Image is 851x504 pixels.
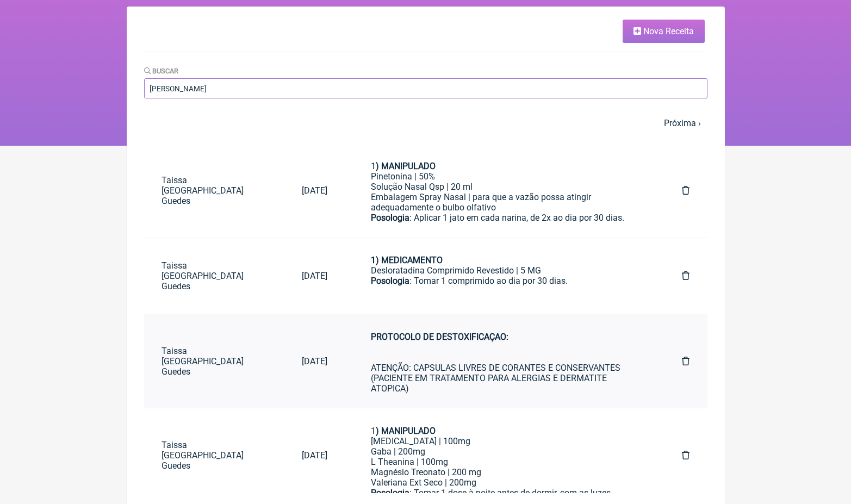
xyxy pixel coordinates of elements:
a: [DATE] [284,441,345,469]
div: [MEDICAL_DATA] | 100mg [371,436,639,446]
a: Próxima › [664,118,701,128]
div: : Aplicar 1 jato em cada narina, de 2x ao dia por 30 dias. [371,213,639,223]
div: Valeriana Ext Seco | 200mg [371,477,639,488]
label: Buscar [144,67,179,75]
a: PROTOCOLO DE DESTOXIFICAÇAO:ATENÇÃO: CAPSULAS LIVRES DE CORANTES E CONSERVANTES (PACIENTE EM TRAT... [353,323,656,399]
a: Taissa [GEOGRAPHIC_DATA] Guedes [144,431,284,480]
span: Nova Receita [643,26,694,36]
a: Taissa [GEOGRAPHIC_DATA] Guedes [144,337,284,385]
a: 1) MANIPULADO[MEDICAL_DATA] | 100mgGaba | 200mgL Theanina | 100mgMagnésio Treonato | 200 mgValeri... [353,417,656,493]
strong: Posologia [371,276,409,286]
div: Gaba | 200mg [371,446,639,457]
strong: PROTOCOLO DE DESTOXIFICAÇAO: [371,332,508,342]
a: Taissa [GEOGRAPHIC_DATA] Guedes [144,252,284,300]
input: Paciente ou conteúdo da fórmula [144,78,707,98]
strong: Posologia [371,488,409,498]
strong: Posologia [371,213,409,223]
strong: ) MANIPULADO [376,426,436,436]
strong: ) MANIPULADO [376,161,436,171]
div: Desloratadina Comprimido Revestido | 5 MG [371,265,639,276]
div: L Theanina | 100mg Magnésio Treonato | 200 mg [371,457,639,477]
div: Pinetonina | 50% [371,171,639,182]
a: [DATE] [284,262,345,290]
strong: 1) MEDICAMENTO [371,255,443,265]
a: [DATE] [284,347,345,375]
div: 1 [371,161,639,171]
div: : Tomar 1 comprimido ao dia por 30 dias. [371,276,639,296]
div: ATENÇÃO: CAPSULAS LIVRES DE CORANTES E CONSERVANTES (PACIENTE EM TRATAMENTO PARA ALERGIAS E DERMA... [371,332,639,404]
a: 1) MANIPULADOPinetonina | 50%Solução Nasal Qsp | 20 mlEmbalagem Spray Nasal | para que a vazão po... [353,152,656,228]
nav: pager [144,111,707,135]
a: [DATE] [284,177,345,204]
div: 1 [371,426,639,436]
div: Embalagem Spray Nasal | para que a vazão possa atingir adequadamente o bulbo olfativo [371,192,639,213]
div: Solução Nasal Qsp | 20 ml [371,182,639,192]
a: 1) MEDICAMENTODesloratadina Comprimido Revestido | 5 MGPosologia: Tomar 1 comprimido ao dia por 3... [353,246,656,305]
a: Nova Receita [623,20,705,43]
a: Taissa [GEOGRAPHIC_DATA] Guedes [144,166,284,215]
